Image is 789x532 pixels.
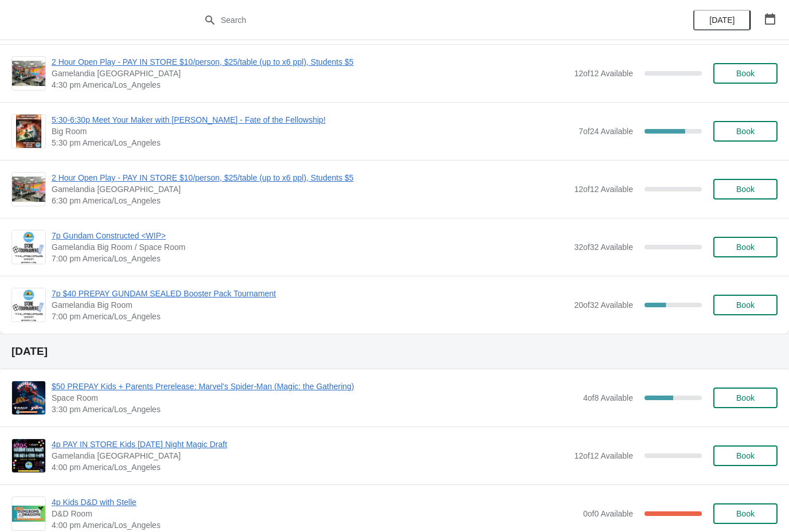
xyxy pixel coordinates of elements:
span: D&D Room [52,508,577,519]
span: Book [736,451,755,460]
span: $50 PREPAY Kids + Parents Prerelease: Marvel's Spider-Man (Magic: the Gathering) [52,381,577,392]
span: Book [736,242,755,252]
img: 7p $40 PREPAY GUNDAM SEALED Booster Pack Tournament | Gamelandia Big Room | 7:00 pm America/Los_A... [12,288,45,322]
span: 4p PAY IN STORE Kids [DATE] Night Magic Draft [52,439,568,450]
span: 7:00 pm America/Los_Angeles [52,253,568,264]
img: 2 Hour Open Play - PAY IN STORE $10/person, $25/table (up to x6 ppl), Students $5 | Gamelandia Pa... [12,177,45,202]
span: 12 of 12 Available [574,185,633,194]
span: 12 of 12 Available [574,451,633,460]
span: Book [736,300,755,310]
button: Book [713,179,778,199]
span: Book [736,509,755,518]
span: Big Room [52,126,573,137]
span: Space Room [52,392,577,404]
img: 4p PAY IN STORE Kids Friday Night Magic Draft | Gamelandia Palo Alto | 4:00 pm America/Los_Angeles [12,439,45,472]
span: 12 of 12 Available [574,69,633,78]
span: 7p Gundam Constructed <WIP> [52,230,568,241]
button: Book [713,388,778,408]
span: Book [736,127,755,136]
img: 7p Gundam Constructed <WIP> | Gamelandia Big Room / Space Room | 7:00 pm America/Los_Angeles [12,230,45,264]
span: Gamelandia [GEOGRAPHIC_DATA] [52,183,568,195]
span: Book [736,185,755,194]
img: 4p Kids D&D with Stelle | D&D Room | 4:00 pm America/Los_Angeles [12,506,45,522]
button: Book [713,237,778,257]
button: Book [713,63,778,84]
span: 2 Hour Open Play - PAY IN STORE $10/person, $25/table (up to x6 ppl), Students $5 [52,172,568,183]
img: 2 Hour Open Play - PAY IN STORE $10/person, $25/table (up to x6 ppl), Students $5 | Gamelandia Pa... [12,61,45,86]
h2: [DATE] [11,346,778,357]
input: Search [220,10,592,30]
span: 32 of 32 Available [574,242,633,252]
span: 0 of 0 Available [583,509,633,518]
span: Book [736,393,755,402]
span: 4:30 pm America/Los_Angeles [52,79,568,91]
span: Gamelandia [GEOGRAPHIC_DATA] [52,68,568,79]
button: [DATE] [693,10,751,30]
span: 5:30 pm America/Los_Angeles [52,137,573,148]
span: 4:00 pm America/Los_Angeles [52,519,577,531]
button: Book [713,445,778,466]
span: Gamelandia Big Room [52,299,568,311]
span: 7:00 pm America/Los_Angeles [52,311,568,322]
span: Book [736,69,755,78]
span: 4 of 8 Available [583,393,633,402]
span: 4p Kids D&D with Stelle [52,496,577,508]
img: 5:30-6:30p Meet Your Maker with Matt Leacock - Fate of the Fellowship! | Big Room | 5:30 pm Ameri... [16,115,42,148]
button: Book [713,121,778,142]
span: 20 of 32 Available [574,300,633,310]
span: Gamelandia Big Room / Space Room [52,241,568,253]
img: $50 PREPAY Kids + Parents Prerelease: Marvel's Spider-Man (Magic: the Gathering) | Space Room | 3... [12,381,45,414]
span: 7p $40 PREPAY GUNDAM SEALED Booster Pack Tournament [52,288,568,299]
button: Book [713,503,778,524]
span: 2 Hour Open Play - PAY IN STORE $10/person, $25/table (up to x6 ppl), Students $5 [52,56,568,68]
span: 4:00 pm America/Los_Angeles [52,461,568,473]
span: 3:30 pm America/Los_Angeles [52,404,577,415]
button: Book [713,295,778,315]
span: 7 of 24 Available [579,127,633,136]
span: Gamelandia [GEOGRAPHIC_DATA] [52,450,568,461]
span: [DATE] [709,15,735,25]
span: 5:30-6:30p Meet Your Maker with [PERSON_NAME] - Fate of the Fellowship! [52,114,573,126]
span: 6:30 pm America/Los_Angeles [52,195,568,206]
